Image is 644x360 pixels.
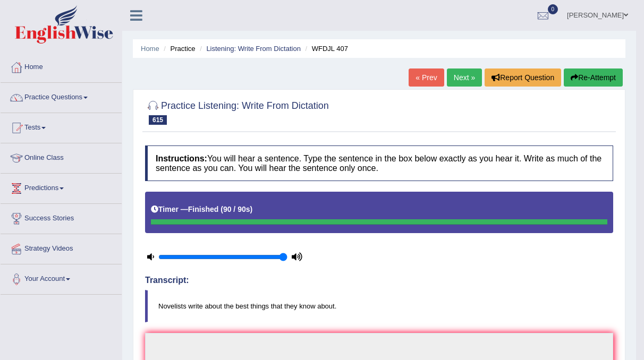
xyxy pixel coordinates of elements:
span: 0 [548,4,558,14]
a: Predictions [1,174,122,200]
h5: Timer — [151,205,252,213]
b: 90 / 90s [223,205,250,213]
a: Success Stories [1,204,122,230]
li: Practice [161,44,195,54]
b: ) [250,205,253,213]
a: Next » [447,68,482,87]
a: Home [1,53,122,79]
a: Online Class [1,143,122,170]
a: Practice Questions [1,83,122,109]
a: Your Account [1,264,122,291]
a: « Prev [409,68,444,87]
b: ( [221,205,223,213]
a: Home [141,45,159,53]
b: Instructions: [156,154,207,163]
span: 615 [149,115,167,125]
a: Strategy Videos [1,234,122,261]
h4: Transcript: [145,276,613,285]
li: WFDJL 407 [303,44,348,54]
h4: You will hear a sentence. Type the sentence in the box below exactly as you hear it. Write as muc... [145,145,613,181]
blockquote: Novelists write about the best things that they know about. [145,290,613,322]
a: Tests [1,113,122,140]
button: Re-Attempt [564,68,623,87]
h2: Practice Listening: Write From Dictation [145,98,329,125]
a: Listening: Write From Dictation [206,45,301,53]
button: Report Question [485,68,561,87]
b: Finished [188,205,219,213]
